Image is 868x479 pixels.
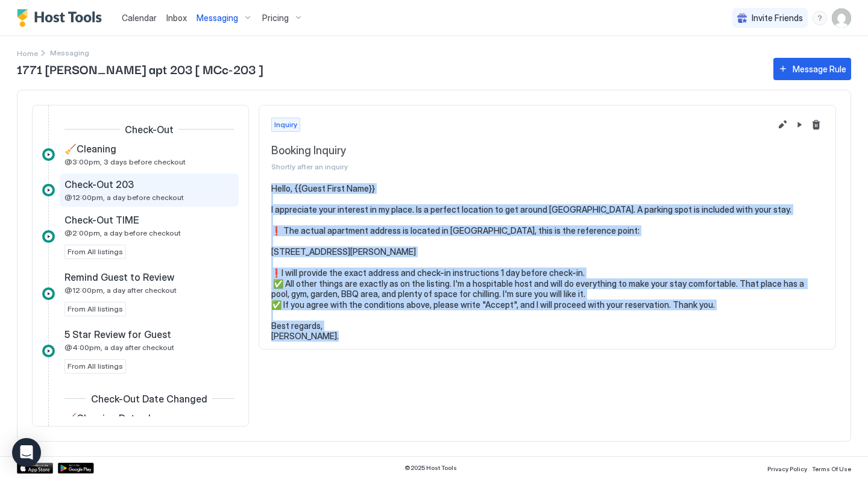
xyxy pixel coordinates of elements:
[166,13,187,23] span: Inbox
[809,117,823,132] button: Delete message rule
[166,11,187,24] a: Inbox
[68,361,123,372] span: From All listings
[271,162,770,171] span: Shortly after an inquiry
[17,463,53,474] a: App Store
[812,462,851,474] a: Terms Of Use
[64,143,116,155] span: 🧹Cleaning
[17,46,38,59] div: Breadcrumb
[767,462,807,474] a: Privacy Policy
[752,13,803,23] span: Invite Friends
[64,157,186,166] span: @3:00pm, 3 days before checkout
[17,60,761,78] span: 1771 [PERSON_NAME] apt 203 [ MCc-203 ]
[64,214,139,226] span: Check-Out TIME
[792,117,807,132] button: Pause Message Rule
[793,63,846,75] div: Message Rule
[68,304,123,315] span: From All listings
[773,58,851,80] button: Message Rule
[58,463,94,474] a: Google Play Store
[197,13,238,23] span: Messaging
[812,465,851,472] span: Terms Of Use
[64,343,174,352] span: @4:00pm, a day after checkout
[122,11,157,24] a: Calendar
[274,119,297,130] span: Inquiry
[262,13,289,23] span: Pricing
[404,464,457,472] span: © 2025 Host Tools
[64,228,181,237] span: @2:00pm, a day before checkout
[68,246,123,257] span: From All listings
[12,438,41,467] div: Open Intercom Messenger
[125,124,174,136] span: Check-Out
[64,193,184,202] span: @12:00pm, a day before checkout
[813,11,827,25] div: menu
[832,8,851,28] div: User profile
[17,46,38,59] a: Home
[64,286,177,295] span: @12:00pm, a day after checkout
[64,412,176,424] span: 🧹Cleaning Date change
[17,9,107,27] a: Host Tools Logo
[50,48,89,57] span: Breadcrumb
[775,117,790,132] button: Edit message rule
[64,271,174,283] span: Remind Guest to Review
[271,183,823,342] pre: Hello, {{Guest First Name}} I appreciate your interest in my place. Is a perfect location to get ...
[271,144,770,158] span: Booking Inquiry
[64,178,134,190] span: Check-Out 203
[122,13,157,23] span: Calendar
[91,393,207,405] span: Check-Out Date Changed
[767,465,807,472] span: Privacy Policy
[64,328,171,340] span: 5 Star Review for Guest
[17,49,38,58] span: Home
